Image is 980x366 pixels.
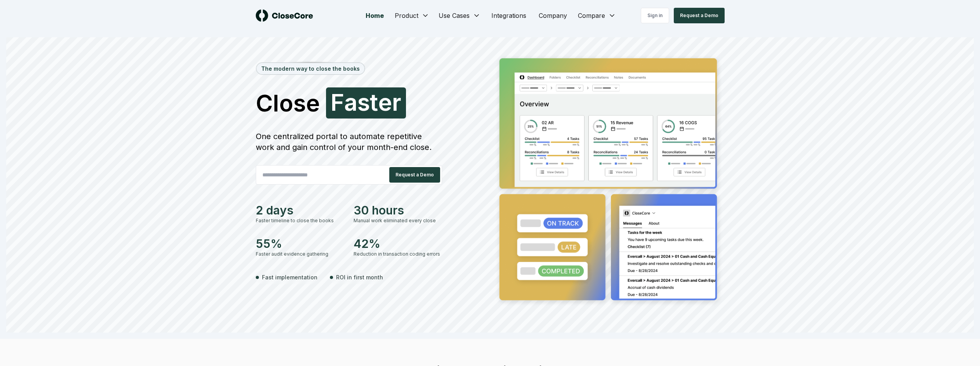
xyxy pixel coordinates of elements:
[641,8,669,23] a: Sign in
[359,8,390,23] a: Home
[485,8,532,23] a: Integrations
[331,91,344,114] span: F
[434,8,485,23] button: Use Cases
[256,131,442,153] div: One centralized portal to automate repetitive work and gain control of your month-end close.
[370,91,378,114] span: t
[354,217,442,224] div: Manual work eliminated every close
[344,91,357,114] span: a
[336,273,383,281] span: ROI in first month
[256,91,320,115] span: Close
[439,11,470,20] span: Use Cases
[256,203,344,217] div: 2 days
[390,8,434,23] button: Product
[256,251,344,258] div: Faster audit evidence gathering
[378,91,392,114] span: e
[256,9,313,22] img: logo
[389,167,440,183] button: Request a Demo
[357,91,370,114] span: s
[354,203,442,217] div: 30 hours
[578,11,605,20] span: Compare
[532,8,573,23] a: Company
[573,8,621,23] button: Compare
[493,53,725,308] img: Jumbotron
[354,251,442,258] div: Reduction in transaction coding errors
[262,273,317,281] span: Fast implementation
[392,91,401,114] span: r
[395,11,418,20] span: Product
[256,217,344,224] div: Faster timeline to close the books
[256,237,344,251] div: 55%
[354,237,442,251] div: 42%
[674,8,725,23] button: Request a Demo
[257,63,364,74] div: The modern way to close the books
